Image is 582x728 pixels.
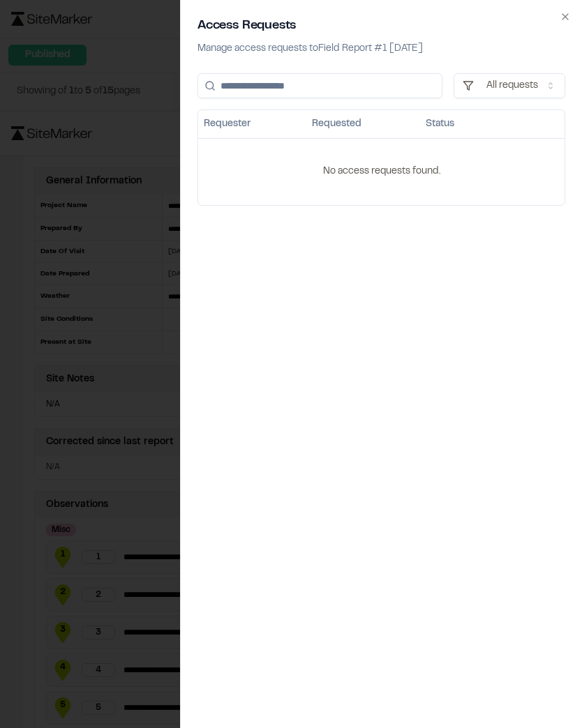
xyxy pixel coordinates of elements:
[420,110,495,138] th: Status
[197,17,565,36] h2: Access Requests
[197,41,565,56] p: Manage access requests to Field Report #1 [DATE]
[198,138,565,205] td: No access requests found.
[198,110,306,138] th: Requester
[306,110,420,138] th: Requested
